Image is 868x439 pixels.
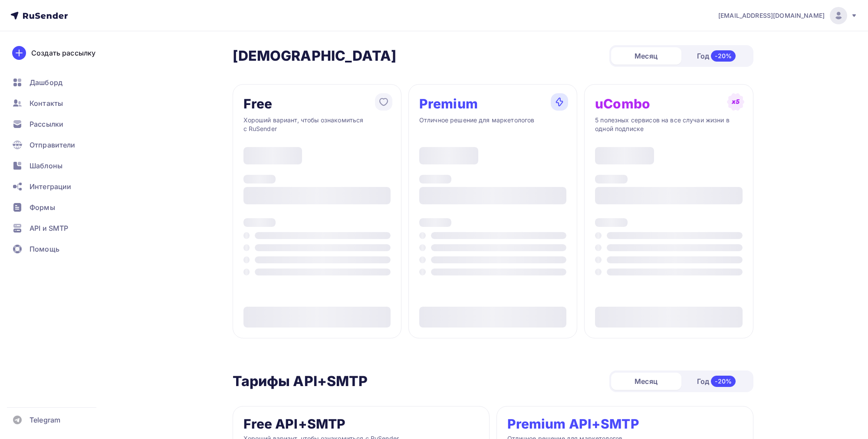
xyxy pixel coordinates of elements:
span: Контакты [30,98,63,108]
span: Дашборд [30,77,62,88]
span: Шаблоны [30,161,62,171]
a: Формы [7,199,110,216]
div: Месяц [611,47,681,65]
a: Отправители [7,136,110,154]
span: Рассылки [30,119,63,129]
a: Рассылки [7,115,110,133]
div: -20% [711,50,736,62]
div: uCombo [595,97,650,111]
div: Год [681,47,752,65]
div: -20% [711,376,736,387]
span: Отправители [30,140,76,150]
div: Хороший вариант, чтобы ознакомиться с RuSender [243,116,391,133]
h2: Тарифы API+SMTP [233,373,368,390]
div: Месяц [611,373,681,390]
span: Формы [30,202,55,213]
span: API и SMTP [30,223,68,233]
h2: [DEMOGRAPHIC_DATA] [233,47,397,65]
div: Free API+SMTP [243,417,346,431]
div: Отличное решение для маркетологов [419,116,566,133]
span: Telegram [30,415,60,425]
div: Premium API+SMTP [507,417,639,431]
a: [EMAIL_ADDRESS][DOMAIN_NAME] [718,7,858,24]
div: Год [681,372,752,390]
a: Дашборд [7,74,110,91]
div: Free [243,97,273,111]
a: Контакты [7,95,110,112]
a: Шаблоны [7,157,110,174]
div: 5 полезных сервисов на все случаи жизни в одной подписке [595,116,742,133]
span: [EMAIL_ADDRESS][DOMAIN_NAME] [718,11,825,20]
div: Premium [419,97,478,111]
span: Помощь [30,244,59,254]
div: Создать рассылку [31,48,95,58]
span: Интеграции [30,181,71,192]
